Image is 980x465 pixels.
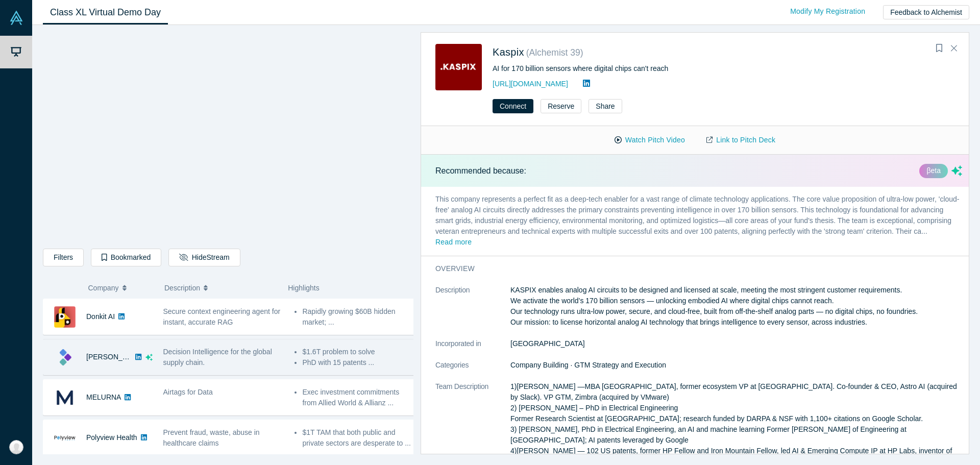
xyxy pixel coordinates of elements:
[604,131,696,149] button: Watch Pitch Video
[493,80,568,88] a: [URL][DOMAIN_NAME]
[421,187,976,256] p: This company represents a perfect fit as a deep-tech enabler for a vast range of climate technolo...
[288,284,319,292] span: Highlights
[86,393,121,401] a: MELURNA
[510,338,962,349] dd: [GEOGRAPHIC_DATA]
[589,99,622,113] button: Share
[493,46,524,58] a: Kaspix
[932,41,946,56] button: Bookmark
[168,249,240,266] button: HideStream
[86,433,137,442] a: Polyview Health
[435,263,948,274] h3: overview
[54,427,76,449] img: Polyview Health's Logo
[779,3,876,20] a: Modify My Registration
[54,387,76,408] img: MELURNA's Logo
[493,99,533,113] button: Connect
[145,354,153,361] svg: dsa ai sparkles
[86,312,115,321] a: Donkit AI
[302,306,415,328] li: Rapidly growing $60B hidden market; ...
[696,131,786,149] a: Link to Pitch Deck
[526,47,583,58] small: ( Alchemist 39 )
[43,249,84,266] button: Filters
[54,306,76,328] img: Donkit AI's Logo
[302,347,415,357] li: $1.6T problem to solve
[435,44,482,90] img: Kaspix's Logo
[493,63,833,74] div: AI for 170 billion sensors where digital chips can't reach
[951,165,962,176] svg: dsa ai sparkles
[43,33,413,241] iframe: Alchemist Class XL Demo Day: Vault
[302,387,415,408] li: Exec investment commitments from Allied World & Allianz ...
[54,347,76,368] img: Kimaru AI's Logo
[302,357,415,368] li: PhD with 15 patents ...
[302,427,415,449] li: $1T TAM that both public and private sectors are desperate to ...
[9,440,23,454] img: Vlad Stoicescu's Account
[510,361,666,369] span: Company Building · GTM Strategy and Execution
[163,307,281,326] span: Secure context engineering agent for instant, accurate RAG
[919,164,948,178] div: βeta
[88,277,154,299] button: Company
[435,165,526,177] p: Recommended because:
[883,5,969,19] button: Feedback to Alchemist
[164,277,200,299] span: Description
[946,40,962,57] button: Close
[435,338,510,360] dt: Incorporated in
[88,277,119,299] span: Company
[435,360,510,381] dt: Categories
[435,285,510,338] dt: Description
[541,99,581,113] button: Reserve
[510,285,962,328] p: KASPIX enables analog AI circuits to be designed and licensed at scale, meeting the most stringen...
[435,237,472,249] button: Read more
[86,353,145,361] a: [PERSON_NAME]
[9,11,23,25] img: Alchemist Vault Logo
[163,428,260,447] span: Prevent fraud, waste, abuse in healthcare claims
[164,277,277,299] button: Description
[43,1,168,25] a: Class XL Virtual Demo Day
[163,348,272,366] span: Decision Intelligence for the global supply chain.
[163,388,213,396] span: Airtags for Data
[91,249,161,266] button: Bookmarked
